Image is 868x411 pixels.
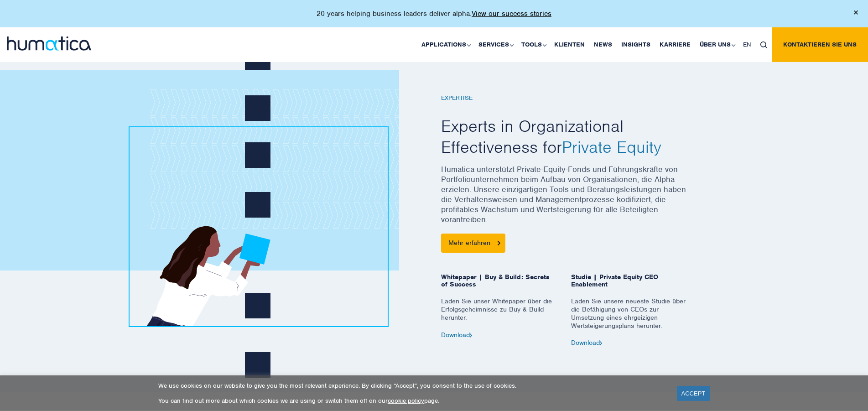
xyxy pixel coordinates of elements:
[441,234,505,253] a: Mehr erfahren
[571,273,687,297] span: Studie | Private Equity CEO Enablement
[677,386,710,401] a: ACCEPT
[441,297,557,331] p: Laden Sie unser Whitepaper über die Erfolgsgeheimnisse zu Buy & Build herunter.
[517,27,550,62] a: Tools
[743,41,751,48] span: EN
[441,94,687,102] h6: EXPERTISE
[472,9,551,18] a: View our success stories
[134,60,376,326] img: girl1
[498,241,500,245] img: arrowicon
[760,42,767,48] img: search_icon
[158,382,665,390] p: We use cookies on our website to give you the most relevant experience. By clicking “Accept”, you...
[571,297,687,339] p: Laden Sie unsere neueste Studie über die Befähigung von CEOs zur Umsetzung eines ehrgeizigen Wert...
[441,116,687,157] h2: Experts in Organizational Effectiveness for
[441,164,687,234] p: Humatica unterstützt Private-Equity-Fonds und Führungskräfte von Portfoliounternehmen beim Aufbau...
[550,27,589,62] a: Klienten
[617,27,655,62] a: Insights
[600,341,603,345] img: arrow2
[441,331,473,339] a: Download
[158,397,665,405] p: You can find out more about which cookies we are using or switch them off on our page.
[388,397,424,405] a: cookie policy
[7,36,91,51] img: logo
[441,273,557,297] span: Whitepaper | Buy & Build: Secrets of Success
[738,27,756,62] a: EN
[317,9,551,18] p: 20 years helping business leaders deliver alpha.
[571,338,603,347] a: Download
[417,27,474,62] a: Applications
[589,27,617,62] a: News
[474,27,517,62] a: Services
[562,136,661,157] span: Private Equity
[772,27,868,62] a: Kontaktieren Sie uns
[470,333,473,338] img: arrow2
[695,27,738,62] a: Über uns
[655,27,695,62] a: Karriere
